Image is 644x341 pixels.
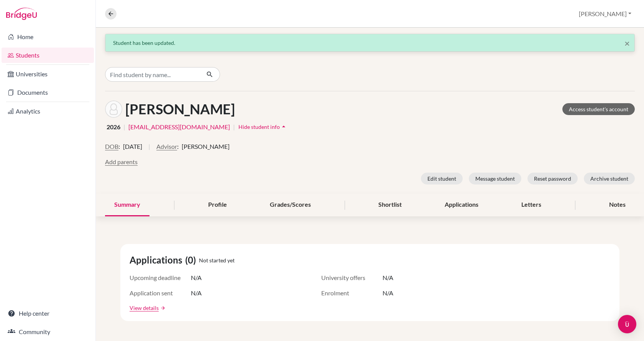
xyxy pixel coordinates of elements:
[421,173,463,185] button: Edit student
[584,173,635,185] button: Archive student
[321,288,383,298] span: Enrolment
[130,288,191,298] span: Application sent
[105,142,118,151] button: DOB
[2,48,94,63] a: Students
[182,142,230,151] span: [PERSON_NAME]
[624,38,630,49] span: ×
[575,7,635,21] button: [PERSON_NAME]
[238,124,280,130] span: Hide student info
[2,85,94,100] a: Documents
[600,194,635,216] div: Notes
[512,194,550,216] div: Letters
[2,29,94,44] a: Home
[130,253,185,267] span: Applications
[527,173,578,185] button: Reset password
[383,288,393,298] span: N/A
[618,315,636,333] div: Open Intercom Messenger
[185,253,199,267] span: (0)
[562,103,635,115] a: Access student's account
[159,305,166,311] a: arrow_forward
[105,67,200,82] input: Find student by name...
[321,273,383,282] span: University offers
[191,288,202,298] span: N/A
[2,306,94,321] a: Help center
[118,142,120,151] span: :
[125,101,235,117] h1: [PERSON_NAME]
[233,122,235,132] span: |
[280,123,287,130] i: arrow_drop_up
[261,194,320,216] div: Grades/Scores
[2,66,94,82] a: Universities
[156,142,177,151] button: Advisor
[2,104,94,119] a: Analytics
[130,304,159,312] a: View details
[624,39,630,48] button: Close
[105,157,138,166] button: Add parents
[191,273,202,282] span: N/A
[383,273,393,282] span: N/A
[199,256,235,264] span: Not started yet
[123,122,125,132] span: |
[2,324,94,339] a: Community
[107,122,120,132] span: 2026
[105,100,122,118] img: Domokos Szőke's avatar
[6,8,37,20] img: Bridge-U
[123,142,142,151] span: [DATE]
[105,194,149,216] div: Summary
[238,121,288,133] button: Hide student infoarrow_drop_up
[130,273,191,282] span: Upcoming deadline
[469,173,521,185] button: Message student
[177,142,179,151] span: :
[369,194,411,216] div: Shortlist
[148,142,150,157] span: |
[113,39,627,47] div: Student has been updated.
[128,122,230,132] a: [EMAIL_ADDRESS][DOMAIN_NAME]
[199,194,236,216] div: Profile
[435,194,488,216] div: Applications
